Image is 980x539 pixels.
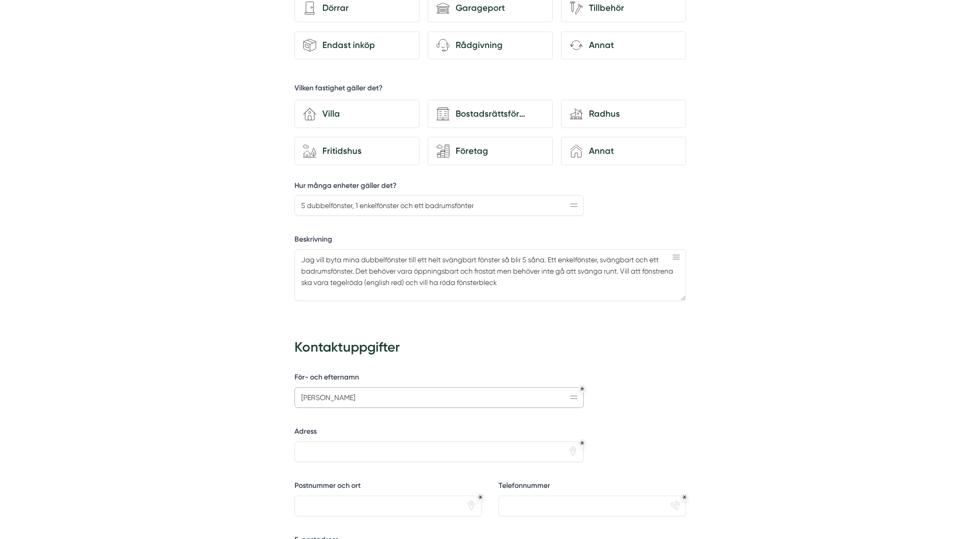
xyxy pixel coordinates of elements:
[294,181,584,194] label: Hur många enheter gäller det?
[294,426,584,439] label: Adress
[499,481,686,494] label: Telefonnummer
[294,334,686,363] h3: Kontaktuppgifter
[294,83,383,96] h5: Vilken fastighet gäller det?
[580,441,584,445] div: Obligatoriskt
[478,495,483,499] div: Obligatoriskt
[294,372,584,385] label: För- och efternamn
[682,495,687,499] div: Obligatoriskt
[294,481,482,494] label: Postnummer och ort
[580,387,584,391] div: Obligatoriskt
[294,234,686,247] label: Beskrivning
